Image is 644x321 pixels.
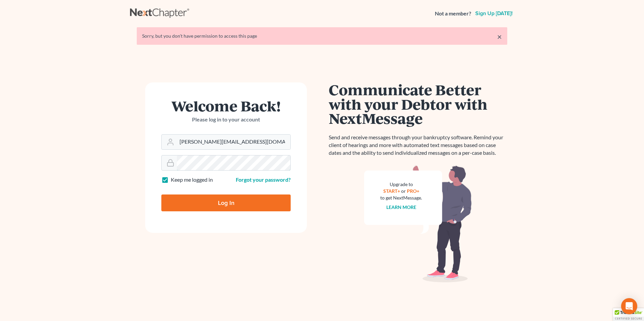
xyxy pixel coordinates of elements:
[329,82,507,126] h1: Communicate Better with your Debtor with NextMessage
[407,188,419,194] a: PRO+
[613,308,644,321] div: TrustedSite Certified
[621,298,637,314] div: Open Intercom Messenger
[177,135,290,149] input: Email Address
[236,176,291,183] a: Forgot your password?
[401,188,406,194] span: or
[161,194,291,211] input: Log In
[161,99,291,113] h1: Welcome Back!
[142,33,502,39] div: Sorry, but you don't have permission to access this page
[380,181,422,188] div: Upgrade to
[380,194,422,201] div: to get NextMessage.
[383,188,400,194] a: START+
[497,33,502,41] a: ×
[171,176,213,184] label: Keep me logged in
[435,10,471,17] strong: Not a member?
[474,11,514,16] a: Sign up [DATE]!
[386,204,416,210] a: Learn more
[364,165,472,283] img: nextmessage_bg-59042aed3d76b12b5cd301f8e5b87938c9018125f34e5fa2b7a6b67550977c72.svg
[161,116,291,123] p: Please log in to your account
[329,134,507,157] p: Send and receive messages through your bankruptcy software. Remind your client of hearings and mo...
